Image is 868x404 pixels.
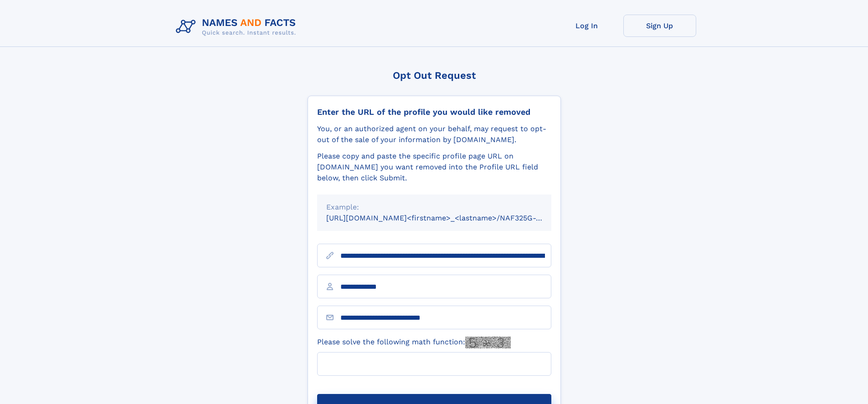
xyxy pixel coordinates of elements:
[317,337,511,348] label: Please solve the following math function:
[623,15,696,37] a: Sign Up
[317,123,551,145] div: You, or an authorized agent on your behalf, may request to opt-out of the sale of your informatio...
[172,15,303,39] img: Logo Names and Facts
[308,70,561,81] div: Opt Out Request
[317,151,551,184] div: Please copy and paste the specific profile page URL on [DOMAIN_NAME] you want removed into the Pr...
[550,15,623,37] a: Log In
[317,107,551,117] div: Enter the URL of the profile you would like removed
[326,214,569,222] small: [URL][DOMAIN_NAME]<firstname>_<lastname>/NAF325G-xxxxxxxx
[326,202,542,213] div: Example:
